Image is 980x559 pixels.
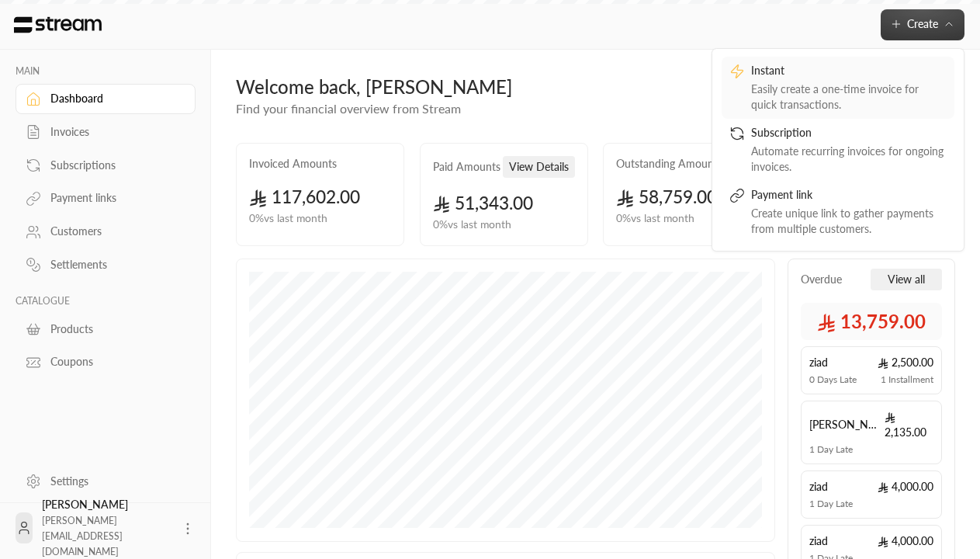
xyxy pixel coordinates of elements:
span: 51,343.00 [433,193,534,214]
div: Products [50,321,176,337]
span: Find your financial overview from Stream [236,101,461,116]
a: Payment linkCreate unique link to gather payments from multiple customers. [722,181,954,243]
a: ziad 2,500.000 Days Late1 Installment [801,346,942,394]
span: 1 Day Late [809,443,853,456]
div: Create unique link to gather payments from multiple customers. [751,206,947,237]
div: Automate recurring invoices for ongoing invoices. [751,144,947,175]
div: Customers [50,224,176,239]
div: Coupons [50,354,176,370]
a: Invoices [16,117,196,148]
div: Dashboard [50,91,176,106]
span: ziad [809,533,828,549]
a: Customers [16,217,196,247]
span: 1 Installment [881,373,933,386]
a: ziad 4,000.001 Day Late [801,470,942,519]
img: Logo [12,16,103,33]
div: Invoices [50,124,176,140]
a: Settings [16,466,196,496]
a: [PERSON_NAME] 2,135.001 Day Late [801,401,942,464]
a: Subscriptions [16,150,196,180]
div: Subscription [751,125,947,144]
a: Payment links [16,183,196,214]
p: MAIN [16,65,196,78]
span: [PERSON_NAME] [809,417,885,432]
p: CATALOGUE [16,295,196,307]
span: Create [907,17,938,30]
span: 1 Day Late [809,498,853,510]
div: Instant [751,63,947,82]
span: 2,135.00 [885,409,933,440]
a: SubscriptionAutomate recurring invoices for ongoing invoices. [722,119,954,181]
div: Payment link [751,187,947,206]
span: 13,759.00 [817,309,926,334]
a: InstantEasily create a one-time invoice for quick transactions. [722,57,954,119]
button: View all [871,269,942,290]
div: Settings [50,474,176,489]
span: ziad [809,355,828,370]
div: [PERSON_NAME] [42,497,171,559]
span: 4,000.00 [878,533,933,549]
span: 2,500.00 [878,355,933,370]
span: 0 % vs last month [433,217,511,233]
a: Settlements [16,250,196,280]
span: 4,000.00 [878,479,933,495]
a: Products [16,314,196,344]
span: ziad [809,479,828,495]
h2: Paid Amounts [433,159,500,175]
h2: Outstanding Amounts [616,156,722,172]
div: Easily create a one-time invoice for quick transactions. [751,82,947,113]
span: 0 % vs last month [616,210,694,227]
button: View Details [503,156,575,178]
span: 0 % vs last month [249,210,327,227]
span: [PERSON_NAME][EMAIL_ADDRESS][DOMAIN_NAME] [42,515,123,557]
div: Subscriptions [50,158,176,173]
span: 58,759.00 [616,186,717,207]
button: Create [881,9,964,40]
a: Coupons [16,347,196,377]
div: Welcome back, [PERSON_NAME] [236,75,827,99]
span: Overdue [801,272,842,287]
a: Dashboard [16,84,196,114]
span: 0 Days Late [809,373,857,386]
span: 117,602.00 [249,186,360,207]
div: Payment links [50,190,176,206]
div: Settlements [50,257,176,273]
h2: Invoiced Amounts [249,156,337,172]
